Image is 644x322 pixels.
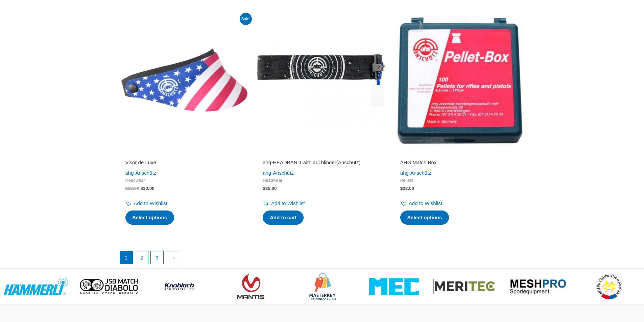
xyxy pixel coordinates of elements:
iframe: Customer reviews powered by Trustpilot [125,150,244,158]
bdi: 30.00 [141,186,154,191]
span: Page 1 [120,251,133,264]
span: $ [141,186,143,191]
img: ahg-HEADBAND with adj blinder [257,15,387,146]
a: Add to Wishlist [263,199,305,208]
a: Visor de Luxe [125,159,244,168]
span: Add to Wishlist [409,200,442,206]
h2: ahg-HEADBAND with adj blinder(Anschutz) [263,159,381,166]
a: AHG Match Box [400,159,519,168]
iframe: Customer reviews powered by Trustpilot [263,150,381,158]
a: → [166,251,179,264]
span: Headwear [263,178,381,183]
h2: AHG Match Box [400,159,519,166]
iframe: Customer reviews powered by Trustpilot [400,150,519,158]
a: Add to cart: “ahg-HEADBAND with adj blinder(Anschutz)” [263,210,304,225]
bdi: 23.00 [400,186,414,191]
a: Select options for “AHG Match Box” [400,210,449,225]
a: Select options for “Visor de Luxe” [125,210,174,225]
a: ahg-Anschütz [400,170,431,176]
img: Visor de Luxe [119,15,250,146]
a: Add to Wishlist [400,199,442,208]
h2: Visor de Luxe [125,159,244,166]
span: Add to Wishlist [271,200,305,206]
span: $ [263,186,265,191]
bdi: 32.00 [125,186,139,191]
a: Add to Wishlist [125,199,167,208]
span: Sale! [240,13,252,25]
span: Pellets [400,178,519,183]
a: ahg-HEADBAND with adj blinder(Anschutz) [263,159,381,168]
a: ahg-Anschütz [263,170,294,176]
a: Page 3 [151,251,164,264]
span: $ [125,186,128,191]
a: ahg-Anschütz [125,170,157,176]
img: AHG Match Box [394,15,525,146]
span: Add to Wishlist [134,200,167,206]
nav: Product Pagination [119,251,525,268]
span: Headwear [125,178,244,183]
span: $ [400,186,403,191]
a: Page 2 [135,251,148,264]
bdi: 35.00 [263,186,277,191]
